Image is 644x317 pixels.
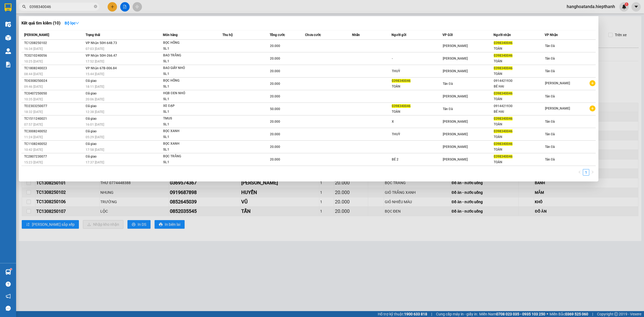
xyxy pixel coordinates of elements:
[578,170,581,174] span: left
[392,132,442,137] div: THUỲ
[270,44,280,48] span: 20.000
[163,65,203,71] div: BAO GIẤY NHỎ
[163,122,203,127] div: SL: 1
[392,109,442,115] div: TOÀN
[163,53,203,59] div: BAO TRẮNG
[494,155,513,158] span: 0398340046
[6,306,11,311] span: message
[443,69,468,73] span: [PERSON_NAME]
[163,103,203,109] div: XE ĐẠP
[270,145,280,149] span: 20.000
[494,109,544,115] div: BÉ HAI
[270,69,280,73] span: 20.000
[494,159,544,165] div: TOÀN
[443,158,468,161] span: [PERSON_NAME]
[494,117,513,121] span: 0398340046
[86,33,100,37] span: Trạng thái
[24,110,43,114] span: 18:32 [DATE]
[494,103,544,109] div: 0914421930
[494,41,513,45] span: 0398340046
[5,62,11,67] img: solution-icon
[270,94,280,98] span: 20.000
[270,120,280,123] span: 20.000
[494,84,544,89] div: BÉ HAI
[392,104,411,108] span: 0398340046
[589,169,596,176] li: Next Page
[24,60,43,63] span: 10:25 [DATE]
[163,134,203,140] div: SL: 1
[545,145,555,149] span: Tản Đà
[545,120,555,123] span: Tản Đà
[443,82,453,86] span: Tản Đà
[163,90,203,96] div: HQB ĐEN NHỎ
[443,107,453,111] span: Tản Đà
[494,78,544,84] div: 0914421930
[5,35,11,41] img: warehouse-icon
[391,33,406,37] span: Người gửi
[24,40,84,46] div: TC1208250102
[163,159,203,165] div: SL: 1
[5,21,11,27] img: warehouse-icon
[24,103,84,109] div: TĐ2303250077
[442,33,453,37] span: VP Gửi
[576,169,583,176] li: Previous Page
[545,107,570,110] span: [PERSON_NAME]
[494,46,544,52] div: TOÀN
[545,57,555,60] span: Tản Đà
[86,110,104,114] span: 12:38 [DATE]
[86,72,104,76] span: 15:44 [DATE]
[494,147,544,152] div: TOÀN
[65,21,79,25] strong: Bộ lọc
[545,132,555,136] span: Tản Đà
[86,148,104,152] span: 17:58 [DATE]
[24,141,84,147] div: TC1108240052
[86,60,104,63] span: 17:52 [DATE]
[443,94,468,98] span: [PERSON_NAME]
[494,66,513,70] span: 0398340046
[163,71,203,77] div: SL: 1
[392,157,442,162] div: BÉ 2
[163,154,203,159] div: BỌC TRẮNG
[583,169,589,175] a: 1
[443,145,468,149] span: [PERSON_NAME]
[24,116,84,122] div: TC1511240021
[86,79,97,83] span: Đã giao
[545,81,570,85] span: [PERSON_NAME]
[352,33,360,37] span: Nhãn
[392,68,442,74] div: THUỲ
[24,47,43,51] span: 16:34 [DATE]
[494,122,544,127] div: TOÀN
[24,53,84,59] div: TC0210240056
[270,57,280,60] span: 20.000
[591,170,594,174] span: right
[6,294,11,299] span: notification
[392,119,442,125] div: X
[590,80,595,86] span: plus-circle
[163,84,203,90] div: SL: 1
[494,96,544,102] div: TOÀN
[24,65,84,71] div: TC1808240023
[494,92,513,95] span: 0398340046
[86,117,97,121] span: Đã giao
[494,129,513,133] span: 0398340046
[86,161,104,164] span: 17:37 [DATE]
[5,48,11,54] img: warehouse-icon
[24,78,84,84] div: TĐ0308250024
[576,169,583,176] button: left
[270,33,285,37] span: Tổng cước
[590,105,595,111] span: plus-circle
[30,4,93,10] input: Tìm tên, số ĐT hoặc mã đơn
[60,19,83,27] button: Bộ lọcdown
[24,123,43,126] span: 07:57 [DATE]
[545,33,558,37] span: VP Nhận
[545,44,555,48] span: Tản Đà
[222,33,233,37] span: Thu hộ
[163,109,203,115] div: SL: 1
[443,44,468,48] span: [PERSON_NAME]
[86,97,104,101] span: 20:06 [DATE]
[545,158,555,161] span: Tản Đà
[86,47,104,51] span: 07:03 [DATE]
[6,282,11,287] span: question-circle
[163,46,203,52] div: SL: 1
[163,78,203,84] div: BỌC HỒNG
